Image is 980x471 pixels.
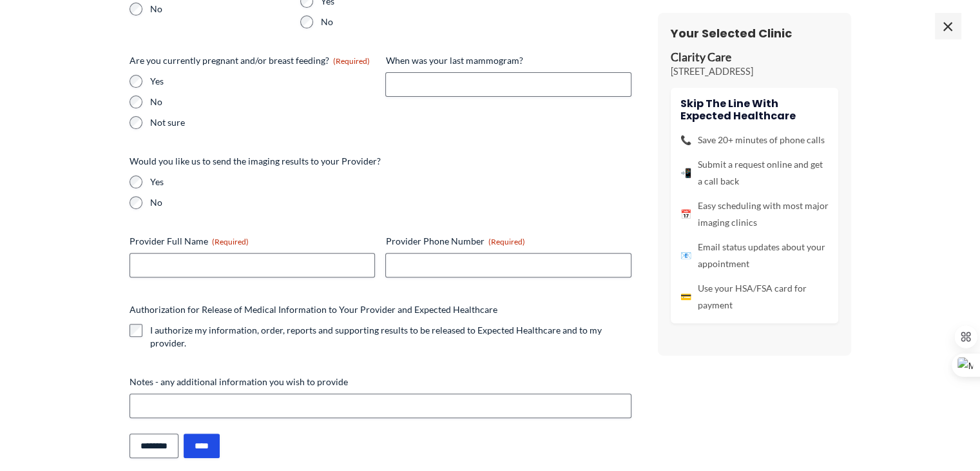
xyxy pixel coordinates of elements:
[150,116,376,129] label: Not sure
[671,50,838,65] p: Clarity Care
[680,206,691,223] span: 📅
[671,26,838,41] h3: Your Selected Clinic
[130,235,376,248] label: Provider Full Name
[150,75,376,88] label: Yes
[130,155,381,168] legend: Would you like us to send the imaging results to your Provider?
[680,280,829,314] li: Use your HSA/FSA card for payment
[680,156,829,190] li: Submit a request online and get a call back
[130,376,632,388] label: Notes - any additional information you wish to provide
[680,97,829,122] h4: Skip the line with Expected Healthcare
[680,197,829,231] li: Easy scheduling with most major imaging clinics
[130,303,497,316] legend: Authorization for Release of Medical Information to Your Provider and Expected Healthcare
[680,165,691,181] span: 📲
[671,65,838,78] p: [STREET_ADDRESS]
[385,235,631,248] label: Provider Phone Number
[680,132,829,148] li: Save 20+ minutes of phone calls
[680,247,691,264] span: 📧
[150,324,632,350] label: I authorize my information, order, reports and supporting results to be released to Expected Heal...
[321,15,461,28] label: No
[150,196,632,209] label: No
[150,3,290,15] label: No
[150,95,376,108] label: No
[680,132,691,148] span: 📞
[333,56,370,66] span: (Required)
[150,175,632,188] label: Yes
[212,237,249,246] span: (Required)
[488,237,524,246] span: (Required)
[680,239,829,272] li: Email status updates about your appointment
[130,54,370,67] legend: Are you currently pregnant and/or breast feeding?
[680,288,691,305] span: 💳
[935,13,961,39] span: ×
[385,54,631,67] label: When was your last mammogram?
